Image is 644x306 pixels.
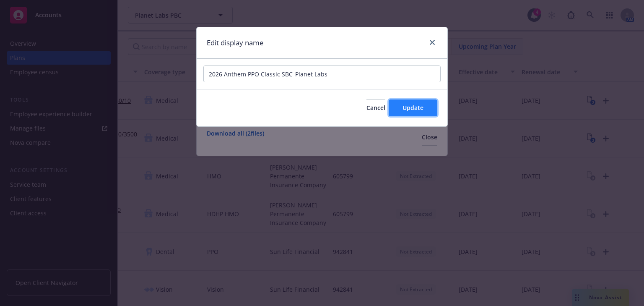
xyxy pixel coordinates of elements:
button: Update [389,99,437,116]
span: Cancel [366,104,385,112]
button: Cancel [366,99,385,116]
span: Update [402,104,423,112]
a: close [427,37,437,47]
h1: Edit display name [207,37,264,48]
